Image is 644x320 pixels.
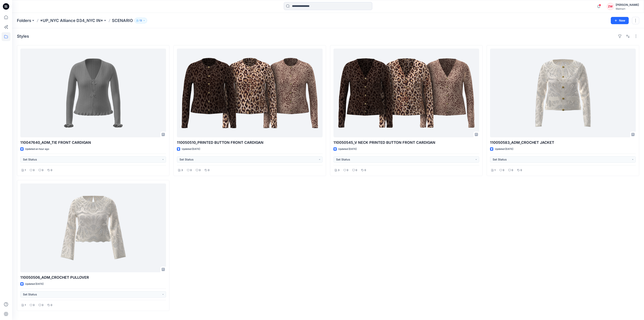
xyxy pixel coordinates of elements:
p: 1 [25,168,26,172]
a: 110050510_PRINTED BUTTON FRONT CARDIGAN [177,49,323,137]
p: 0 [520,168,522,172]
p: 13 [139,18,142,23]
p: 0 [190,168,192,172]
p: 0 [503,168,504,172]
p: 3 [338,168,340,172]
p: 0 [51,168,52,172]
p: Updated [DATE] [25,282,43,286]
button: 13 [134,18,147,23]
a: 110047640_ADM_TIE FRONT CARDIGAN [20,49,166,137]
p: 110050506_ADM_CROCHET PULLOVER [20,275,166,280]
a: *UP_NYC Alliance D34_NYC IN* [40,18,103,23]
p: 110047640_ADM_TIE FRONT CARDIGAN [20,140,166,145]
p: 0 [512,168,513,172]
a: 110050506_ADM_CROCHET PULLOVER [20,183,166,272]
div: Walmart [616,7,639,10]
p: 0 [42,168,43,172]
div: ZW [607,3,614,10]
p: 0 [364,168,366,172]
p: SCENARIO [112,18,133,23]
p: 0 [33,168,35,172]
p: 1 [25,303,26,307]
p: Updated [DATE] [495,147,513,151]
p: 0 [356,168,357,172]
h4: Styles [17,34,29,39]
p: 0 [51,303,52,307]
p: 3 [181,168,183,172]
p: 0 [33,303,35,307]
p: Updated [DATE] [338,147,357,151]
p: 110050583_ADM_CROCHET JACKET [490,140,636,145]
p: 0 [208,168,210,172]
p: 1 [494,168,495,172]
p: 0 [199,168,201,172]
a: 110050545_V NECK PRINTED BUTTON FRONT CARDIGAN [333,49,479,137]
p: 0 [42,303,43,307]
p: Updated [DATE] [182,147,200,151]
button: New [611,17,629,24]
p: 110050545_V NECK PRINTED BUTTON FRONT CARDIGAN [333,140,479,145]
div: [PERSON_NAME] [616,2,639,7]
a: Folders [17,18,31,23]
p: 110050510_PRINTED BUTTON FRONT CARDIGAN [177,140,323,145]
p: 0 [347,168,348,172]
a: 110050583_ADM_CROCHET JACKET [490,49,636,137]
p: Updated an hour ago [25,147,49,151]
